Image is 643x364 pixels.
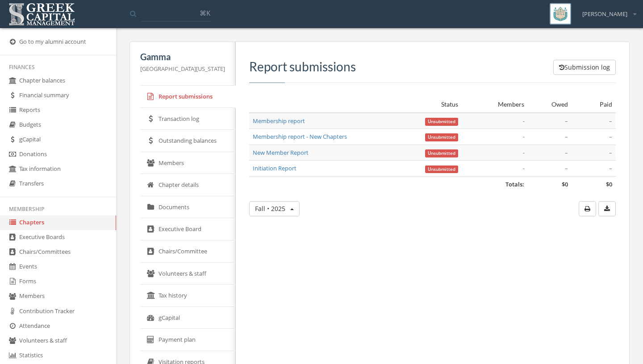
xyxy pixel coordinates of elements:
[606,180,612,188] span: $0
[565,117,568,125] span: –
[425,132,458,141] a: Unsubmitted
[140,285,236,307] a: Tax history
[249,177,528,192] td: Totals:
[140,218,236,240] a: Executive Board
[576,3,636,18] div: [PERSON_NAME]
[200,8,210,17] span: ⌘K
[253,117,305,125] a: Membership report
[140,329,236,351] a: Payment plan
[425,164,458,172] a: Unsubmitted
[609,117,612,125] span: –
[255,204,285,213] span: Fall • 2025
[522,132,524,141] em: -
[565,132,568,141] span: –
[140,240,236,263] a: Chairs/Committee
[425,165,458,174] span: Unsubmitted
[407,96,462,113] th: Status
[609,164,612,172] span: –
[140,52,225,62] h5: Gamma
[249,201,300,216] button: Fall • 2025
[253,164,296,172] a: Initiation Report
[140,152,236,174] a: Members
[249,60,616,74] h3: Report submissions
[572,96,616,113] th: Paid
[425,149,458,157] a: Unsubmitted
[140,130,236,152] a: Outstanding balances
[522,164,524,172] em: -
[522,117,524,125] em: -
[140,64,225,74] p: [GEOGRAPHIC_DATA][US_STATE]
[140,108,236,130] a: Transaction log
[253,132,347,141] a: Membership report - New Chapters
[462,96,528,113] th: Members
[582,10,627,18] span: [PERSON_NAME]
[553,60,616,75] button: Submission log
[565,164,568,172] span: –
[522,149,524,157] em: -
[425,133,458,141] span: Unsubmitted
[565,149,568,157] span: –
[140,196,236,219] a: Documents
[528,96,572,113] th: Owed
[425,118,458,126] span: Unsubmitted
[609,132,612,141] span: –
[140,307,236,329] a: gCapital
[562,180,568,188] span: $0
[253,149,309,157] a: New Member Report
[425,117,458,125] a: Unsubmitted
[140,86,236,108] a: Report submissions
[425,149,458,157] span: Unsubmitted
[140,263,236,285] a: Volunteers & staff
[140,174,236,196] a: Chapter details
[609,149,612,157] span: –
